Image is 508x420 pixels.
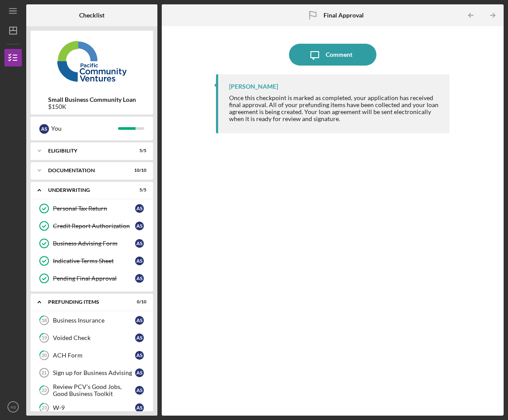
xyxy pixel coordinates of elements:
[42,405,47,411] tspan: 23
[131,168,146,173] div: 10 / 10
[131,187,146,193] div: 5 / 5
[135,333,144,342] div: A S
[39,124,49,134] div: A S
[35,399,149,417] a: 23W-9AS
[324,12,364,19] b: Final Approval
[53,317,135,324] div: Business Insurance
[35,347,149,364] a: 20ACH FormAS
[53,404,135,411] div: W-9
[42,318,47,323] tspan: 18
[42,335,47,341] tspan: 19
[48,103,136,110] div: $150K
[42,353,47,358] tspan: 20
[35,217,149,235] a: Credit Report AuthorizationAS
[135,368,144,377] div: A S
[51,121,118,136] div: You
[289,44,376,66] button: Comment
[53,334,135,341] div: Voided Check
[35,270,149,287] a: Pending Final ApprovalAS
[135,316,144,325] div: A S
[42,388,47,393] tspan: 22
[53,383,135,397] div: Review PCV's Good Jobs, Good Business Toolkit
[31,35,153,87] img: Product logo
[35,382,149,399] a: 22Review PCV's Good Jobs, Good Business ToolkitAS
[79,12,104,19] b: Checklist
[326,44,352,66] div: Comment
[53,205,135,212] div: Personal Tax Return
[135,386,144,395] div: A S
[53,222,135,229] div: Credit Report Authorization
[53,275,135,282] div: Pending Final Approval
[10,405,16,410] text: AS
[42,370,47,375] tspan: 21
[229,94,440,122] div: Once this checkpoint is marked as completed, your application has received final approval. All of...
[131,299,146,305] div: 0 / 10
[35,200,149,217] a: Personal Tax ReturnAS
[48,96,136,103] b: Small Business Community Loan
[135,239,144,248] div: A S
[4,398,22,416] button: AS
[135,403,144,412] div: A S
[35,312,149,329] a: 18Business InsuranceAS
[135,204,144,213] div: A S
[53,352,135,359] div: ACH Form
[35,252,149,270] a: Indicative Terms SheetAS
[53,257,135,264] div: Indicative Terms Sheet
[48,168,125,173] div: Documentation
[48,299,125,305] div: Prefunding Items
[35,364,149,382] a: 21Sign up for Business AdvisingAS
[229,83,278,90] div: [PERSON_NAME]
[135,351,144,360] div: A S
[48,148,125,153] div: Eligibility
[135,257,144,265] div: A S
[135,274,144,283] div: A S
[131,148,146,153] div: 5 / 5
[135,222,144,230] div: A S
[53,240,135,247] div: Business Advising Form
[53,369,135,376] div: Sign up for Business Advising
[35,235,149,252] a: Business Advising FormAS
[48,187,125,193] div: Underwriting
[35,329,149,347] a: 19Voided CheckAS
